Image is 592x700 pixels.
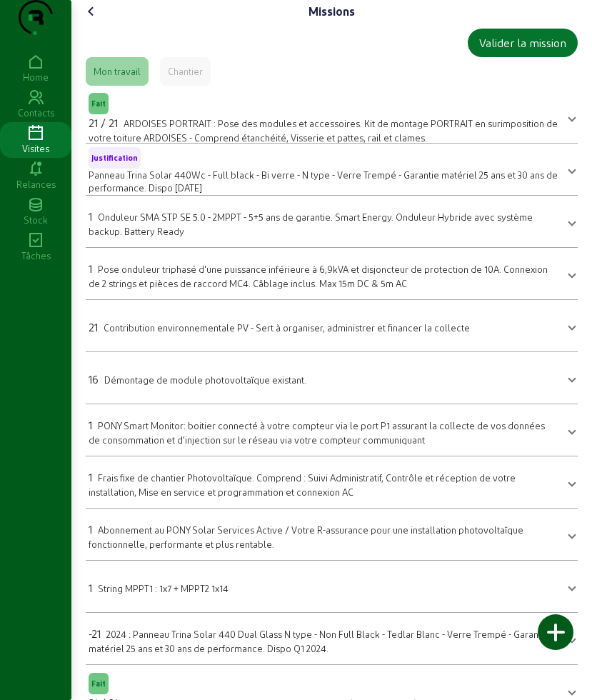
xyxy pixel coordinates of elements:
span: Panneau Trina Solar 440Wc - Full black - Bi verre - N type - Verre Trempé - Garantie matériel 25 ... [89,169,558,193]
span: 2024 : Panneau Trina Solar 440 Dual Glass N type - Non Full Black - Tedlar Blanc - Verre Trempé -... [89,629,549,654]
mat-expansion-panel-header: 1PONY Smart Monitor: boitier connecté à votre compteur via le port P1 assurant la collecte de vos... [86,410,578,450]
mat-expansion-panel-header: 16Démontage de module photovoltaïque existant. [86,358,578,398]
span: 1 [89,470,92,484]
div: Mon travail [94,65,141,78]
mat-expansion-panel-header: 21Contribution environnementale PV - Sert à organiser, administrer et financer la collecte [86,306,578,346]
span: Justification [91,153,138,163]
mat-expansion-panel-header: -212024 : Panneau Trina Solar 440 Dual Glass N type - Non Full Black - Tedlar Blanc - Verre Tremp... [86,619,578,659]
span: Pose onduleur triphasé d'une puissance inférieure à 6,9kVA et disjoncteur de protection de 10A. C... [89,264,548,289]
mat-expansion-panel-header: 1Onduleur SMA STP SE 5.0 - 2MPPT - 5+5 ans de garantie. Smart Energy. Onduleur Hybride avec systè... [86,201,578,241]
div: Valider la mission [479,34,566,51]
span: ARDOISES PORTRAIT : Pose des modules et accessoires. Kit de montage PORTRAIT en surimposition de ... [89,118,558,143]
span: Démontage de module photovoltaïque existant. [104,374,306,385]
span: Abonnement au PONY Solar Services Active / Votre R-assurance pour une installation photovoltaïque... [89,524,523,549]
span: 16 [89,372,99,386]
span: 1 [89,261,92,275]
div: Chantier [168,65,203,78]
span: Onduleur SMA STP SE 5.0 - 2MPPT - 5+5 ans de garantie. Smart Energy. Onduleur Hybride avec systèm... [89,211,533,236]
span: Contribution environnementale PV - Sert à organiser, administrer et financer la collecte [104,322,470,333]
mat-expansion-panel-header: 1String MPPT1 : 1x7 + MPPT2 1x14 [86,566,578,606]
mat-expansion-panel-header: 1Pose onduleur triphasé d'une puissance inférieure à 6,9kVA et disjoncteur de protection de 10A. ... [86,254,578,294]
span: 1 [89,522,92,536]
span: -21 [89,626,101,640]
span: 21 [89,320,98,334]
mat-expansion-panel-header: 1Abonnement au PONY Solar Services Active / Votre R-assurance pour une installation photovoltaïqu... [86,514,578,554]
mat-expansion-panel-header: JustificationPanneau Trina Solar 440Wc - Full black - Bi verre - N type - Verre Trempé - Garantie... [86,149,578,189]
button: Valider la mission [468,29,578,57]
mat-expansion-panel-header: 1Frais fixe de chantier Photovoltaïque. Comprend : Suivi Administratif, Contrôle et réception de ... [86,462,578,502]
span: 1 [89,418,92,431]
span: 1 [89,209,92,223]
span: String MPPT1 : 1x7 + MPPT2 1x14 [98,583,229,594]
span: Frais fixe de chantier Photovoltaïque. Comprend : Suivi Administratif, Contrôle et réception de v... [89,472,516,497]
span: 1 [89,581,92,594]
span: 21 / 21 [89,116,118,129]
div: Missions [308,3,355,20]
span: Fait [91,679,106,689]
span: Fait [91,99,106,109]
mat-expansion-panel-header: Fait21 / 21ARDOISES PORTRAIT : Pose des modules et accessoires. Kit de montage PORTRAIT en surimp... [86,97,578,137]
span: PONY Smart Monitor: boitier connecté à votre compteur via le port P1 assurant la collecte de vos ... [89,420,545,445]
